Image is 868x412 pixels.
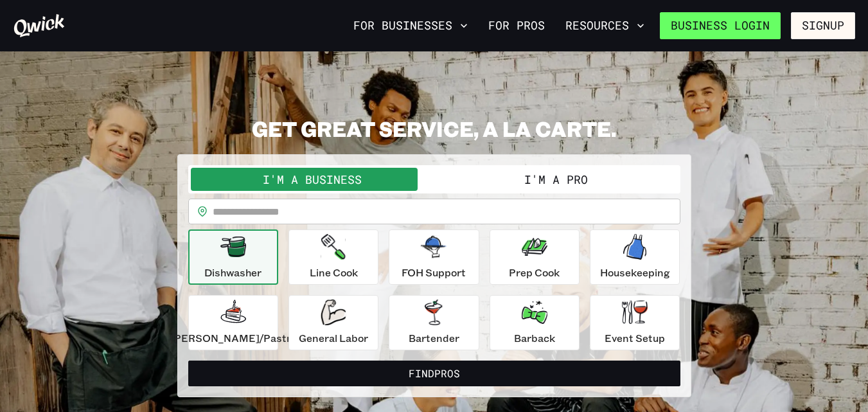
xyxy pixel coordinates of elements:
[177,116,691,141] h2: GET GREAT SERVICE, A LA CARTE.
[434,168,678,191] button: I'm a Pro
[188,229,278,285] button: Dishwasher
[590,229,680,285] button: Housekeeping
[288,229,378,285] button: Line Cook
[204,265,261,280] p: Dishwasher
[660,12,781,39] a: Business Login
[188,295,278,350] button: [PERSON_NAME]/Pastry
[188,361,680,386] button: FindPros
[590,295,680,350] button: Event Setup
[288,295,378,350] button: General Labor
[560,15,650,37] button: Resources
[402,265,466,280] p: FOH Support
[600,265,670,280] p: Housekeeping
[791,12,855,39] button: Signup
[348,15,473,37] button: For Businesses
[389,229,479,285] button: FOH Support
[389,295,479,350] button: Bartender
[310,265,358,280] p: Line Cook
[299,330,368,346] p: General Labor
[509,265,560,280] p: Prep Cook
[490,229,580,285] button: Prep Cook
[483,15,550,37] a: For Pros
[191,168,434,191] button: I'm a Business
[605,330,665,346] p: Event Setup
[514,330,555,346] p: Barback
[170,330,296,346] p: [PERSON_NAME]/Pastry
[490,295,580,350] button: Barback
[409,330,459,346] p: Bartender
